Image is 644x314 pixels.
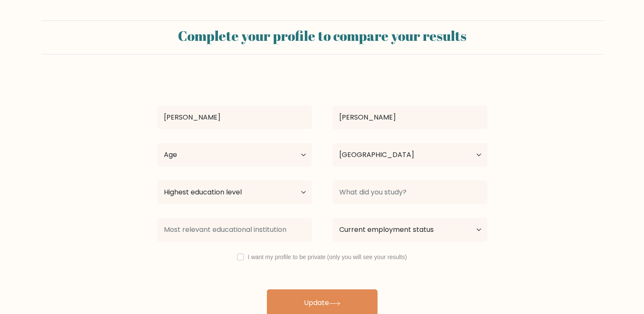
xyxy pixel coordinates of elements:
[332,180,487,204] input: What did you study?
[46,28,598,44] h2: Complete your profile to compare your results
[157,106,312,129] input: First name
[332,106,487,129] input: Last name
[157,218,312,242] input: Most relevant educational institution
[248,254,407,260] label: I want my profile to be private (only you will see your results)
